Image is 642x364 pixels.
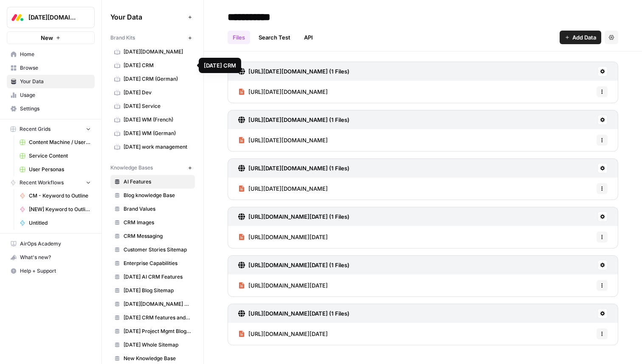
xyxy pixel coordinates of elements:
[20,91,91,99] span: Usage
[20,64,91,72] span: Browse
[16,149,95,163] a: Service Content
[110,113,195,127] a: [DATE] WM (French)
[20,179,64,186] span: Recent Workflows
[124,246,191,254] span: Customer Stories Sitemap
[248,116,349,124] h3: [URL][DATE][DOMAIN_NAME] (1 Files)
[110,45,195,59] a: [DATE][DOMAIN_NAME]
[124,273,191,281] span: [DATE] AI CRM Features
[7,31,95,44] button: New
[110,216,195,229] a: CRM Images
[110,324,195,338] a: [DATE] Project Mgmt Blog Sitemap
[124,314,191,322] span: [DATE] CRM features and use cases
[7,251,94,264] div: What's new?
[110,189,195,202] a: Blog knowledge Base
[29,219,91,227] span: Untitled
[7,48,95,61] a: Home
[7,7,95,28] button: Workspace: Monday.com
[7,88,95,102] a: Usage
[228,31,250,44] a: Files
[124,48,191,56] span: [DATE][DOMAIN_NAME]
[20,78,91,85] span: Your Data
[124,192,191,199] span: Blog knowledge Base
[238,159,349,178] a: [URL][DATE][DOMAIN_NAME] (1 Files)
[16,189,95,203] a: CM - Keyword to Outline
[20,240,91,248] span: AirOps Academy
[110,311,195,324] a: [DATE] CRM features and use cases
[124,89,191,96] span: [DATE] Dev
[110,229,195,243] a: CRM Messaging
[7,75,95,88] a: Your Data
[248,330,328,338] span: [URL][DOMAIN_NAME][DATE]
[124,205,191,213] span: Brand Values
[7,251,95,264] button: What's new?
[7,237,95,251] a: AirOps Academy
[41,34,53,42] span: New
[7,123,95,135] button: Recent Grids
[238,207,349,226] a: [URL][DOMAIN_NAME][DATE] (1 Files)
[248,261,349,269] h3: [URL][DOMAIN_NAME][DATE] (1 Files)
[20,125,51,133] span: Recent Grids
[29,206,91,213] span: [NEW] Keyword to Outline
[110,270,195,284] a: [DATE] AI CRM Features
[124,341,191,349] span: [DATE] Whole Sitemap
[110,338,195,352] a: [DATE] Whole Sitemap
[110,127,195,140] a: [DATE] WM (German)
[110,202,195,216] a: Brand Values
[238,226,328,248] a: [URL][DOMAIN_NAME][DATE]
[560,31,601,44] button: Add Data
[238,323,328,345] a: [URL][DOMAIN_NAME][DATE]
[124,143,191,151] span: [DATE] work management
[20,51,91,58] span: Home
[248,281,328,290] span: [URL][DOMAIN_NAME][DATE]
[124,327,191,335] span: [DATE] Project Mgmt Blog Sitemap
[124,130,191,137] span: [DATE] WM (German)
[29,138,91,146] span: Content Machine / User Persona Content
[238,129,328,151] a: [URL][DATE][DOMAIN_NAME]
[124,178,191,186] span: AI Features
[124,102,191,110] span: [DATE] Service
[238,81,328,103] a: [URL][DATE][DOMAIN_NAME]
[110,72,195,86] a: [DATE] CRM (German)
[110,140,195,154] a: [DATE] work management
[110,175,195,189] a: AI Features
[238,178,328,200] a: [URL][DATE][DOMAIN_NAME]
[238,256,349,274] a: [URL][DOMAIN_NAME][DATE] (1 Files)
[29,166,91,173] span: User Personas
[248,136,328,144] span: [URL][DATE][DOMAIN_NAME]
[124,300,191,308] span: [DATE][DOMAIN_NAME] AI offering
[248,212,349,221] h3: [URL][DOMAIN_NAME][DATE] (1 Files)
[110,284,195,297] a: [DATE] Blog Sitemap
[20,105,91,113] span: Settings
[248,87,328,96] span: [URL][DATE][DOMAIN_NAME]
[253,31,296,44] a: Search Test
[238,304,349,323] a: [URL][DOMAIN_NAME][DATE] (1 Files)
[248,67,349,76] h3: [URL][DATE][DOMAIN_NAME] (1 Files)
[7,102,95,116] a: Settings
[124,75,191,83] span: [DATE] CRM (German)
[124,116,191,124] span: [DATE] WM (French)
[248,233,328,241] span: [URL][DOMAIN_NAME][DATE]
[124,232,191,240] span: CRM Messaging
[124,62,191,69] span: [DATE] CRM
[299,31,318,44] a: API
[110,257,195,270] a: Enterprise Capabilities
[124,287,191,294] span: [DATE] Blog Sitemap
[238,274,328,296] a: [URL][DOMAIN_NAME][DATE]
[29,152,91,160] span: Service Content
[110,297,195,311] a: [DATE][DOMAIN_NAME] AI offering
[248,184,328,193] span: [URL][DATE][DOMAIN_NAME]
[110,243,195,257] a: Customer Stories Sitemap
[16,203,95,216] a: [NEW] Keyword to Outline
[110,12,185,22] span: Your Data
[20,267,91,275] span: Help + Support
[16,135,95,149] a: Content Machine / User Persona Content
[110,99,195,113] a: [DATE] Service
[7,61,95,75] a: Browse
[7,176,95,189] button: Recent Workflows
[110,34,135,42] span: Brand Kits
[110,59,195,72] a: [DATE] CRM
[7,264,95,278] button: Help + Support
[16,163,95,176] a: User Personas
[28,13,80,22] span: [DATE][DOMAIN_NAME]
[110,164,153,172] span: Knowledge Bases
